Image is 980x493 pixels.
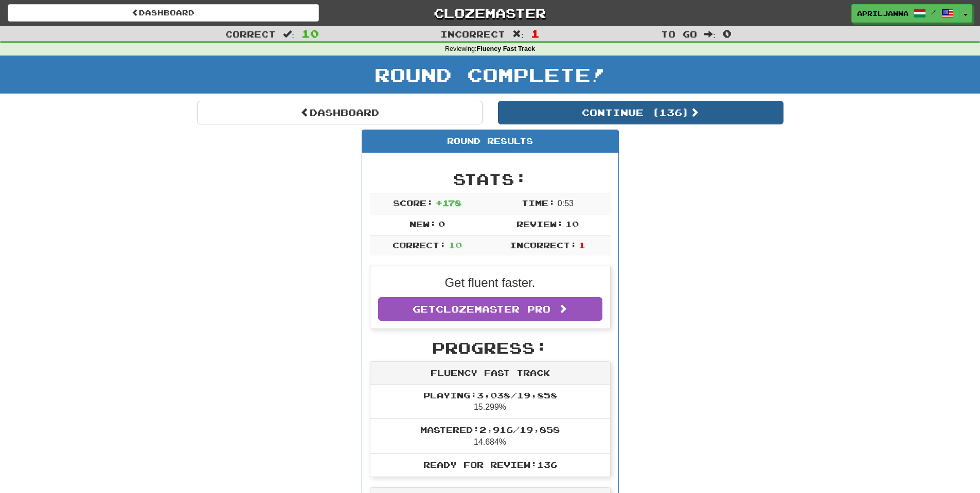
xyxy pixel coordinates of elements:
span: Correct [225,29,276,39]
span: Mastered: 2,916 / 19,858 [420,425,560,434]
span: To go [661,29,697,39]
div: Round Results [362,130,618,153]
span: : [283,30,294,39]
div: Fluency Fast Track [370,362,610,385]
span: Clozemaster Pro [436,303,550,315]
span: 10 [565,219,579,229]
span: : [704,30,716,39]
h2: Progress: [370,339,611,356]
span: 10 [301,27,319,40]
span: 1 [579,240,585,250]
button: Continue (136) [498,101,783,124]
a: GetClozemaster Pro [378,297,602,321]
p: Get fluent faster. [378,274,602,291]
strong: Fluency Fast Track [477,45,535,52]
span: Incorrect [440,29,505,39]
span: Playing: 3,038 / 19,858 [423,390,557,400]
span: New: [409,219,436,229]
span: 0 [723,27,732,40]
span: 0 [438,219,445,229]
span: Incorrect: [510,240,577,250]
a: Dashboard [8,4,319,22]
span: 10 [449,240,462,250]
span: AprilJanna [857,9,908,18]
span: Review: [516,219,563,229]
span: Score: [393,198,433,208]
span: Time: [522,198,555,208]
a: AprilJanna / [851,4,959,23]
span: + 178 [436,198,461,208]
span: 0 : 53 [558,199,574,208]
h2: Stats: [370,171,611,188]
span: Ready for Review: 136 [423,460,557,469]
a: Clozemaster [334,4,646,22]
li: 14.684% [370,418,610,454]
h1: Round Complete! [4,64,976,85]
span: 1 [531,27,540,40]
span: Correct: [393,240,446,250]
span: / [931,8,936,15]
a: Dashboard [197,101,483,124]
span: : [512,30,524,39]
li: 15.299% [370,385,610,419]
